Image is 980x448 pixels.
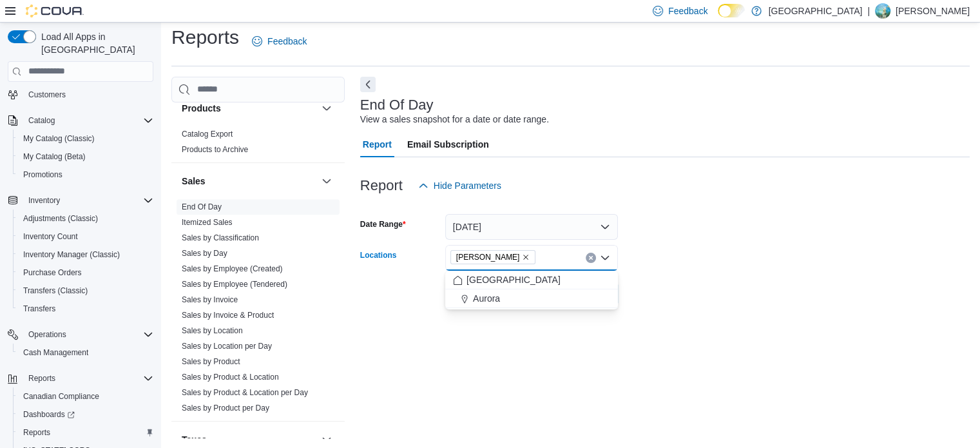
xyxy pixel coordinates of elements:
[18,265,87,280] a: Purchase Orders
[182,130,233,139] a: Catalog Export
[360,219,406,229] label: Date Range
[18,345,153,360] span: Cash Management
[360,77,376,92] button: Next
[23,391,99,402] span: Canadian Compliance
[23,327,72,342] button: Operations
[522,253,530,261] button: Remove Aurora Cannabis from selection in this group
[18,149,91,164] a: My Catalog (Beta)
[23,87,71,102] a: Customers
[171,24,239,50] h1: Reports
[182,357,240,366] a: Sales by Product
[3,85,159,104] button: Customers
[3,191,159,209] button: Inventory
[182,129,233,139] span: Catalog Export
[23,327,153,342] span: Operations
[18,407,153,422] span: Dashboards
[23,86,153,102] span: Customers
[182,372,279,382] span: Sales by Product & Location
[18,247,153,262] span: Inventory Manager (Classic)
[182,102,221,115] h3: Products
[456,251,520,264] span: [PERSON_NAME]
[23,371,153,386] span: Reports
[18,389,104,404] a: Canadian Compliance
[875,3,890,19] div: Natalie Frost
[26,5,84,17] img: Cova
[3,112,159,130] button: Catalog
[23,371,61,386] button: Reports
[23,113,153,128] span: Catalog
[13,209,159,228] button: Adjustments (Classic)
[182,202,222,212] span: End Of Day
[13,246,159,264] button: Inventory Manager (Classic)
[23,409,75,420] span: Dashboards
[182,310,274,320] span: Sales by Invoice & Product
[3,369,159,387] button: Reports
[18,407,80,422] a: Dashboards
[18,211,153,226] span: Adjustments (Classic)
[407,131,489,157] span: Email Subscription
[13,405,159,424] a: Dashboards
[18,229,153,244] span: Inventory Count
[18,211,103,226] a: Adjustments (Classic)
[445,271,618,308] div: Choose from the following options
[182,248,227,258] span: Sales by Day
[182,175,316,188] button: Sales
[718,4,745,17] input: Dark Mode
[18,265,153,280] span: Purchase Orders
[182,373,279,382] a: Sales by Product & Location
[182,233,259,243] span: Sales by Classification
[18,301,153,317] span: Transfers
[182,403,269,413] span: Sales by Product per Day
[182,433,207,446] h3: Taxes
[319,173,334,189] button: Sales
[18,131,153,146] span: My Catalog (Classic)
[182,202,222,211] a: End Of Day
[182,102,316,115] button: Products
[360,113,549,126] div: View a sales snapshot for a date or date range.
[23,113,60,128] button: Catalog
[182,233,259,242] a: Sales by Classification
[23,268,82,278] span: Purchase Orders
[28,373,55,384] span: Reports
[182,280,287,289] a: Sales by Employee (Tendered)
[18,167,153,182] span: Promotions
[182,433,316,446] button: Taxes
[182,145,248,154] a: Products to Archive
[23,193,65,208] button: Inventory
[28,195,60,206] span: Inventory
[28,90,66,100] span: Customers
[23,170,62,180] span: Promotions
[182,295,238,304] a: Sales by Invoice
[413,173,506,199] button: Hide Parameters
[182,264,283,273] a: Sales by Employee (Created)
[319,101,334,116] button: Products
[23,193,153,208] span: Inventory
[36,30,153,56] span: Load All Apps in [GEOGRAPHIC_DATA]
[182,404,269,413] a: Sales by Product per Day
[466,273,561,286] span: [GEOGRAPHIC_DATA]
[867,3,870,19] p: |
[18,283,153,298] span: Transfers (Classic)
[23,231,78,242] span: Inventory Count
[18,425,55,440] a: Reports
[18,247,125,262] a: Inventory Manager (Classic)
[23,249,120,260] span: Inventory Manager (Classic)
[600,253,610,263] button: Close list of options
[182,387,308,398] span: Sales by Product & Location per Day
[434,179,501,192] span: Hide Parameters
[445,289,618,308] button: Aurora
[182,295,238,305] span: Sales by Invoice
[18,301,61,317] a: Transfers
[450,250,536,264] span: Aurora Cannabis
[23,286,88,296] span: Transfers (Classic)
[23,347,88,358] span: Cash Management
[182,217,233,228] span: Itemized Sales
[768,3,862,19] p: [GEOGRAPHIC_DATA]
[18,425,153,440] span: Reports
[360,97,434,113] h3: End Of Day
[363,131,392,157] span: Report
[182,218,233,227] a: Itemized Sales
[23,427,50,438] span: Reports
[182,342,272,351] a: Sales by Location per Day
[718,17,718,18] span: Dark Mode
